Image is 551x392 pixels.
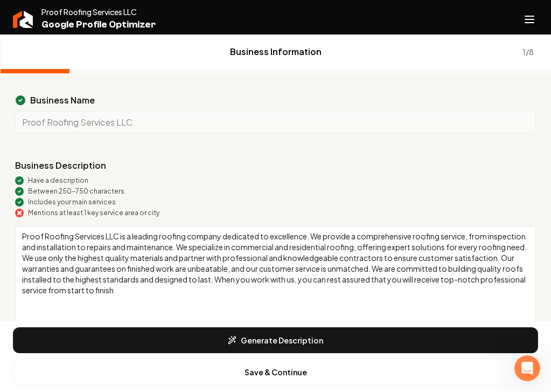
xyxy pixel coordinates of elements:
[13,359,538,386] button: Save & Continue
[230,45,322,58] h2: Business Information
[514,355,540,381] iframe: Intercom live chat
[30,94,95,107] span: Business Name
[13,327,538,353] button: Generate Description
[28,209,159,217] span: Mentions at least 1 key service area or city
[517,6,542,32] button: Open navigation menu
[15,111,536,133] input: Enter your business name
[28,198,116,207] span: Includes your main services
[28,176,88,185] span: Have a description
[15,226,536,381] textarea: Proof Roofing Services LLC is a leading roofing company dedicated to excellence. We provide a com...
[15,160,106,171] label: Business Description
[28,187,124,196] span: Between 250-750 characters
[41,6,156,17] span: Proof Roofing Services LLC
[41,17,156,32] span: Google Profile Optimizer
[13,11,33,28] img: Rebolt Logo
[522,46,534,57] div: 1 / 8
